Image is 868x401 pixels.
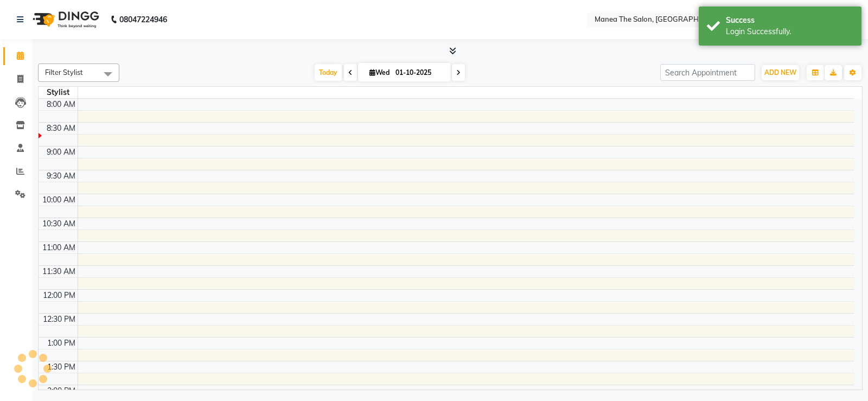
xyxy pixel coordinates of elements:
span: Today [315,64,342,81]
input: 2025-10-01 [392,65,446,81]
div: 10:00 AM [40,194,78,206]
div: 9:30 AM [44,170,78,182]
div: Success [726,15,853,26]
div: 1:00 PM [45,338,78,349]
b: 08047224946 [119,4,167,35]
div: Login Successfully. [726,26,853,37]
div: 2:00 PM [45,385,78,397]
input: Search Appointment [660,64,755,81]
span: Filter Stylist [45,68,83,77]
div: Stylist [39,87,78,98]
div: 11:30 AM [40,266,78,277]
div: 8:30 AM [44,123,78,134]
div: 11:00 AM [40,242,78,253]
span: Wed [367,68,392,77]
div: 10:30 AM [40,218,78,230]
div: 9:00 AM [44,147,78,158]
div: 8:00 AM [44,99,78,110]
div: 12:00 PM [41,290,78,301]
div: 1:30 PM [45,361,78,373]
span: ADD NEW [764,68,796,77]
img: logo [28,4,102,35]
button: ADD NEW [762,65,799,80]
div: 12:30 PM [41,314,78,325]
